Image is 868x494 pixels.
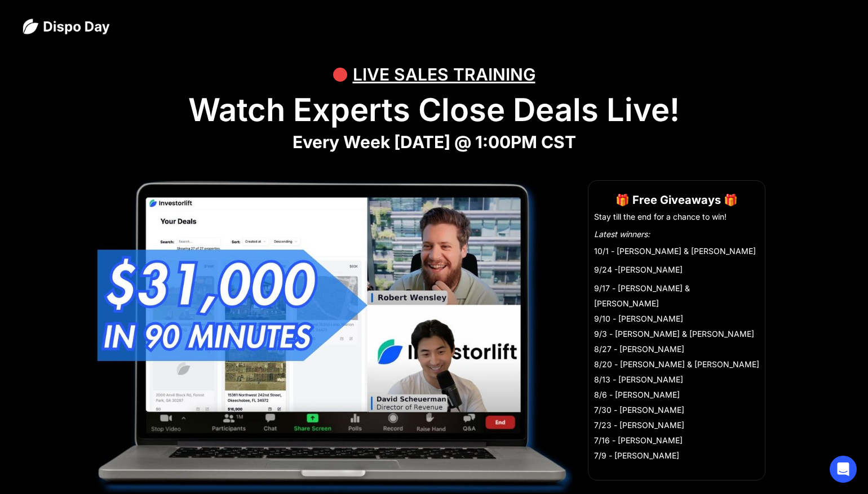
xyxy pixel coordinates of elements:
[293,132,576,152] strong: Every Week [DATE] @ 1:00PM CST
[23,91,845,129] h1: Watch Experts Close Deals Live!
[830,456,857,483] div: Open Intercom Messenger
[594,243,759,259] li: 10/1 - [PERSON_NAME] & [PERSON_NAME]
[594,281,759,463] li: 9/17 - [PERSON_NAME] & [PERSON_NAME] 9/10 - [PERSON_NAME] 9/3 - [PERSON_NAME] & [PERSON_NAME] 8/2...
[594,262,759,277] li: 9/24 -[PERSON_NAME]
[594,211,759,222] li: Stay till the end for a chance to win!
[594,229,650,239] em: Latest winners:
[615,193,738,207] strong: 🎁 Free Giveaways 🎁
[353,57,535,91] div: LIVE SALES TRAINING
